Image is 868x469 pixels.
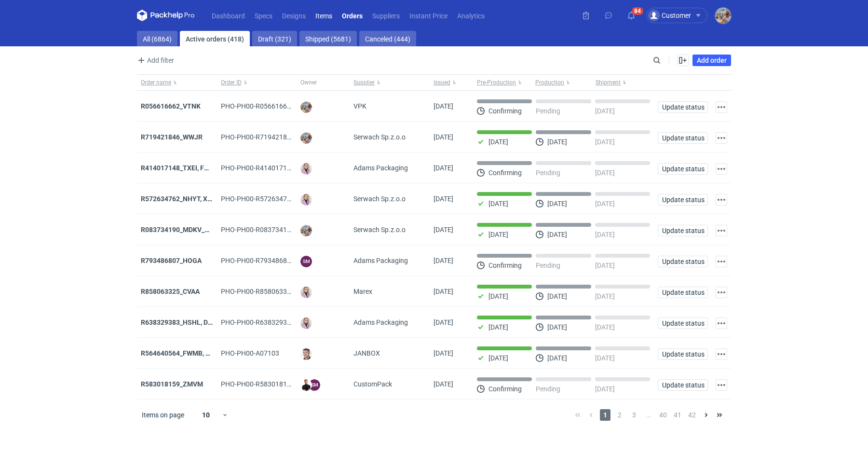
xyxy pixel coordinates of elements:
[434,164,453,172] span: 12/08/2025
[252,31,297,46] a: Draft (321)
[353,287,372,296] span: Marex
[217,75,297,90] button: Order ID
[658,348,708,360] button: Update status
[353,348,380,358] span: JANBOX
[687,409,697,421] span: 42
[350,152,430,183] div: Adams Packaging
[658,409,668,421] span: 40
[547,200,567,207] p: [DATE]
[142,410,184,420] span: Items on page
[535,79,564,86] span: Production
[658,256,708,267] button: Update status
[662,289,704,296] span: Update status
[595,354,615,362] p: [DATE]
[658,132,708,144] button: Update status
[716,348,727,360] button: Actions
[662,258,704,265] span: Update status
[221,288,314,295] span: PHO-PH00-R858063325_CVAA
[488,200,508,207] p: [DATE]
[141,164,237,172] a: R414017148_TXEI, FODU, EARC
[646,8,715,23] button: Customer
[353,79,375,86] span: Supplier
[477,79,516,86] span: Pre-Production
[141,226,223,234] strong: R083734190_MDKV_MVXD
[658,287,708,298] button: Update status
[547,354,567,362] p: [DATE]
[221,102,315,110] span: PHO-PH00-R056616662_VTNK
[353,379,392,389] span: CustomPack
[716,287,727,298] button: Actions
[662,135,704,141] span: Update status
[337,10,367,21] a: Orders
[350,91,430,122] div: VPK
[221,226,338,234] span: PHO-PH00-R083734190_MDKV_MVXD
[536,385,560,393] p: Pending
[488,138,508,146] p: [DATE]
[309,379,320,391] figcaption: SM
[350,369,430,400] div: CustomPack
[137,31,177,46] a: All (6864)
[221,79,242,86] span: Order ID
[141,102,201,110] a: R056616662_VTNK
[595,323,615,331] p: [DATE]
[300,379,312,391] img: Tomasz Kubiak
[629,409,639,421] span: 3
[221,380,317,388] span: PHO-PH00-R583018159_ZMVM
[353,132,406,142] span: Serwach Sp.z.o.o
[434,257,453,264] span: 12/08/2025
[488,385,522,393] p: Confirming
[353,317,408,327] span: Adams Packaging
[250,10,277,21] a: Specs
[715,8,731,24] img: Michał Palasek
[300,79,317,86] span: Owner
[221,318,335,326] span: PHO-PH00-R638329383_HSHL,-DETO
[141,380,203,388] a: R583018159_ZMVM
[716,225,727,236] button: Actions
[643,409,654,421] span: ...
[536,169,560,177] p: Pending
[300,348,312,360] img: Maciej Sikora
[141,318,221,326] a: R638329383_HSHL, DETO
[547,323,567,331] p: [DATE]
[662,382,704,388] span: Update status
[600,409,610,421] span: 1
[350,75,430,90] button: Supplier
[141,288,200,295] a: R858063325_CVAA
[488,107,522,115] p: Confirming
[137,75,217,90] button: Order name
[662,196,704,203] span: Update status
[300,163,312,175] img: Klaudia Wiśniewska
[651,55,682,66] input: Search
[434,226,453,234] span: 12/08/2025
[141,133,203,141] a: R719421846_WWJR
[353,101,366,111] span: VPK
[452,10,489,21] a: Analytics
[658,163,708,175] button: Update status
[434,195,453,203] span: 12/08/2025
[299,31,357,46] a: Shipped (5681)
[662,166,704,172] span: Update status
[359,31,416,46] a: Canceled (444)
[662,227,704,234] span: Update status
[300,256,312,267] figcaption: SM
[350,338,430,369] div: JANBOX
[716,379,727,391] button: Actions
[595,292,615,300] p: [DATE]
[434,380,453,388] span: 12/08/2025
[434,133,453,141] span: 13/08/2025
[300,194,312,206] img: Klaudia Wiśniewska
[434,349,453,357] span: 12/08/2025
[353,256,408,265] span: Adams Packaging
[207,10,250,21] a: Dashboard
[716,256,727,267] button: Actions
[221,257,316,264] span: PHO-PH00-R793486807_HOGA
[221,164,353,172] span: PHO-PH00-R414017148_TXEI,-FODU,-EARC
[141,195,218,203] a: R572634762_NHYT, XIXB
[350,214,430,245] div: Serwach Sp.z.o.o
